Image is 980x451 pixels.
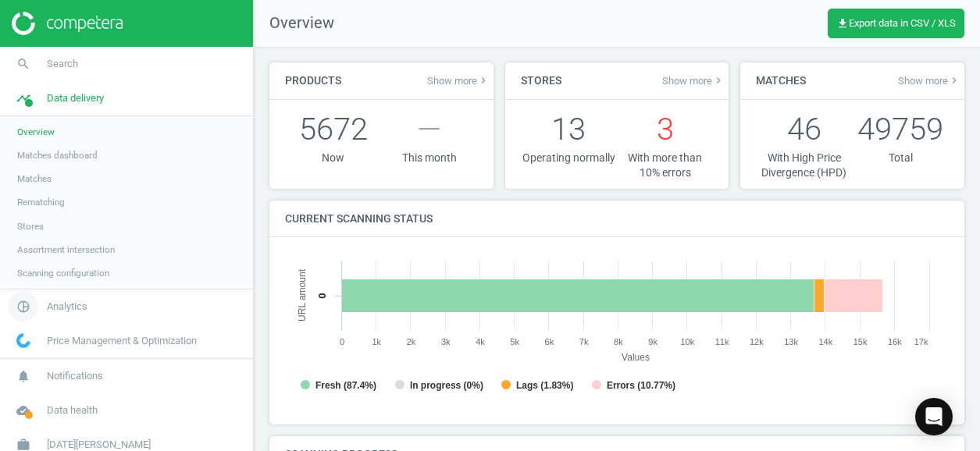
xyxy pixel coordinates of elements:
[17,172,52,185] span: Matches
[756,108,852,151] p: 46
[407,337,416,346] text: 2k
[516,380,573,391] tspan: Lags (1.83%)
[9,292,38,321] i: pie_chart_outlined
[17,220,44,233] span: Stores
[784,337,798,346] text: 13k
[622,352,650,363] tspan: Values
[17,196,65,208] span: Rematching
[750,337,764,346] text: 12k
[915,398,953,435] div: Open Intercom Messenger
[828,9,964,38] button: get_appExport data in CSV / XLS
[9,396,38,425] i: cloud_done
[853,108,949,151] p: 49759
[316,293,328,299] text: 0
[614,337,623,346] text: 8k
[285,151,381,165] p: Now
[521,108,617,151] p: 13
[898,74,960,87] span: Show more
[441,337,451,346] text: 3k
[47,403,98,417] span: Data health
[607,380,675,391] tspan: Errors (10.77%)
[427,74,490,87] span: Show more
[545,337,554,346] text: 6k
[476,337,485,346] text: 4k
[898,74,960,87] a: Show morekeyboard_arrow_right
[285,108,381,151] p: 5672
[47,334,197,348] span: Price Management & Optimization
[617,108,713,151] p: 3
[756,151,852,181] p: With High Price Divergence (HPD)
[372,337,381,346] text: 1k
[579,337,589,346] text: 7k
[315,380,376,391] tspan: Fresh (87.4%)
[340,337,344,346] text: 0
[47,91,104,105] span: Data delivery
[417,111,441,147] span: —
[477,74,490,87] i: keyboard_arrow_right
[12,12,123,35] img: ajHJNr6hYgQAAAAASUVORK5CYII=
[662,74,725,87] a: Show morekeyboard_arrow_right
[269,201,448,237] h4: Current scanning status
[914,337,928,346] text: 17k
[818,337,832,346] text: 14k
[521,151,617,165] p: Operating normally
[617,151,713,181] p: With more than 10% errors
[297,269,308,322] tspan: URL amount
[47,300,87,314] span: Analytics
[47,57,78,71] span: Search
[9,83,38,113] i: timeline
[715,337,729,346] text: 11k
[662,74,725,87] span: Show more
[680,337,694,346] text: 10k
[17,267,109,279] span: Scanning configuration
[9,49,38,79] i: search
[17,126,55,138] span: Overview
[712,74,725,87] i: keyboard_arrow_right
[427,74,490,87] a: Show morekeyboard_arrow_right
[888,337,902,346] text: 16k
[16,333,30,348] img: wGWNvw8QSZomAAAAABJRU5ErkJggg==
[853,151,949,165] p: Total
[740,62,821,99] h4: Matches
[17,149,98,162] span: Matches dashboard
[254,12,334,34] span: Overview
[9,361,38,391] i: notifications
[948,74,960,87] i: keyboard_arrow_right
[836,17,849,30] i: get_app
[510,337,519,346] text: 5k
[47,369,103,383] span: Notifications
[505,62,577,99] h4: Stores
[853,337,868,346] text: 15k
[648,337,657,346] text: 9k
[381,151,477,165] p: This month
[269,62,357,99] h4: Products
[836,17,956,30] span: Export data in CSV / XLS
[410,380,483,391] tspan: In progress (0%)
[17,243,115,256] span: Assortment intersection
